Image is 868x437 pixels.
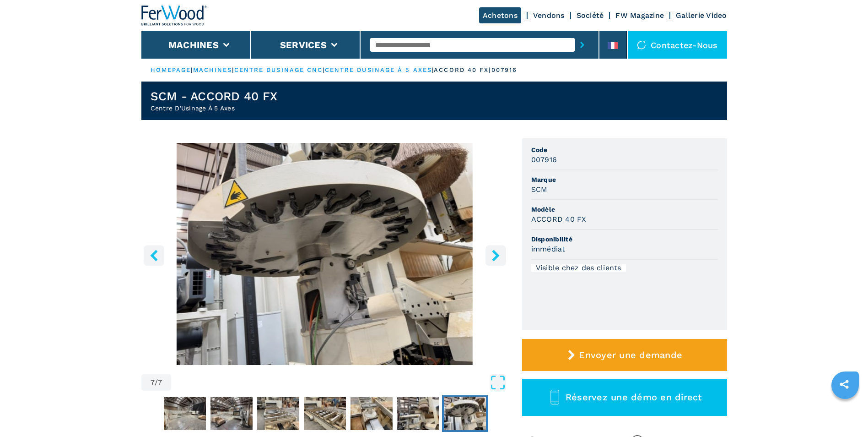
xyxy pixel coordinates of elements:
[158,379,162,386] span: 7
[442,395,488,432] button: Go to Slide 7
[162,395,208,432] button: Go to Slide 1
[434,66,491,74] p: accord 40 fx |
[349,395,394,432] button: Go to Slide 5
[432,66,434,73] span: |
[579,350,682,361] span: Envoyer une demande
[350,397,393,430] img: 6ea5da06a8f600c2830b22ef35856184
[833,373,856,396] a: sharethis
[141,143,508,365] div: Go to Slide 7
[531,175,718,184] span: Marque
[531,145,718,154] span: Code
[144,245,164,266] button: left-button
[164,397,206,430] img: 6c4f3809d54494bac4809216c0419997
[141,395,508,432] nav: Thumbnail Navigation
[155,379,158,386] span: /
[479,7,521,23] a: Achetons
[209,395,254,432] button: Go to Slide 2
[522,379,727,416] button: Réservez une démo en direct
[628,31,727,59] div: Contactez-nous
[151,379,155,386] span: 7
[168,39,219,50] button: Machines
[141,143,508,365] img: Centre D'Usinage À 5 Axes SCM ACCORD 40 FX
[193,66,232,73] a: machines
[577,11,604,20] a: Société
[615,11,664,20] a: FW Magazine
[637,40,646,49] img: Contactez-nous
[491,66,518,74] p: 007916
[191,66,193,73] span: |
[531,244,566,254] h3: immédiat
[325,66,432,73] a: centre dusinage à 5 axes
[323,66,324,73] span: |
[255,395,301,432] button: Go to Slide 3
[280,39,327,50] button: Services
[173,374,506,391] button: Open Fullscreen
[304,397,346,430] img: 6e06ddab098d759ca624b14e661e0851
[141,5,207,26] img: Ferwood
[151,89,278,104] h1: SCM - ACCORD 40 FX
[257,397,299,430] img: e491bfd79bece28f75d578dd9f495924
[566,392,702,403] span: Réservez une démo en direct
[829,396,861,430] iframe: Chat
[444,397,486,430] img: 1912c56c318c70cb20b90d1dccf04872
[533,11,565,20] a: Vendons
[531,154,557,165] h3: 007916
[210,397,253,430] img: 296b060921b7543ecd109b2414514128
[531,264,626,272] div: Visible chez des clients
[531,235,718,244] span: Disponibilité
[531,214,587,224] h3: ACCORD 40 FX
[232,66,234,73] span: |
[395,395,441,432] button: Go to Slide 6
[485,245,506,266] button: right-button
[531,184,548,195] h3: SCM
[575,34,589,55] button: submit-button
[151,66,191,73] a: HOMEPAGE
[234,66,323,73] a: centre dusinage cnc
[676,11,727,20] a: Gallerie Video
[151,104,278,113] h2: Centre D'Usinage À 5 Axes
[397,397,439,430] img: ea71ded0d3059cd9401d210fc4403ca2
[522,339,727,371] button: Envoyer une demande
[531,205,718,214] span: Modèle
[302,395,348,432] button: Go to Slide 4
